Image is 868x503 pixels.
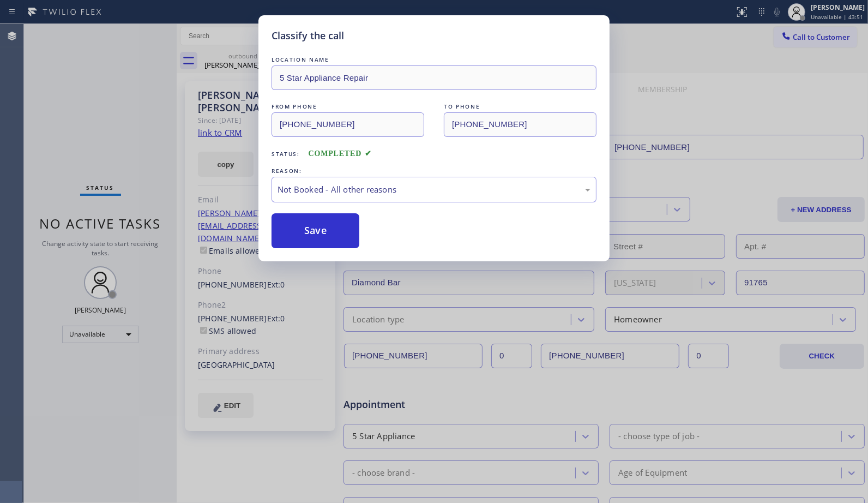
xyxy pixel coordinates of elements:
h5: Classify the call [272,28,344,43]
div: TO PHONE [444,101,596,112]
span: COMPLETED [309,149,372,158]
input: To phone [444,112,596,137]
button: Save [272,213,359,248]
span: Status: [272,150,300,158]
div: LOCATION NAME [272,54,596,65]
div: Not Booked - All other reasons [278,183,590,196]
div: FROM PHONE [272,101,424,112]
input: From phone [272,112,424,137]
div: REASON: [272,165,596,177]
